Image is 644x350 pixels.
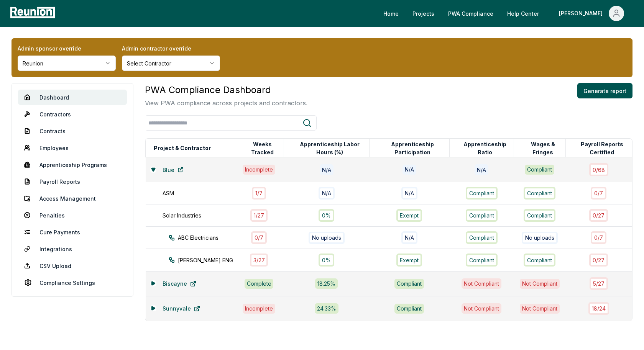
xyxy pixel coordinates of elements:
div: Exempt [396,209,422,222]
div: Compliant [466,231,498,244]
div: Compliant [524,209,555,222]
label: Admin contractor override [122,44,220,52]
div: Compliant [394,279,424,289]
div: 0 / 7 [591,187,606,200]
a: Biscayne [156,276,202,291]
div: Incomplete [243,304,275,314]
div: N/A [401,231,417,244]
div: Compliant [525,165,554,175]
button: Project & Contractor [152,141,212,156]
a: Sunnyvale [156,301,206,316]
a: Dashboard [18,90,127,105]
div: 0 / 68 [589,163,608,176]
button: Wages & Fringes [521,141,565,156]
a: Payroll Reports [18,174,127,189]
a: Home [377,6,405,21]
a: Contracts [18,123,127,139]
div: Exempt [396,254,422,266]
a: Blue [156,162,190,177]
div: ASM [163,189,242,197]
div: 18.25 % [315,278,338,289]
div: No uploads [522,232,558,244]
a: Employees [18,140,127,155]
div: N/A [319,187,335,200]
a: Penalties [18,208,127,223]
a: Apprenticeship Programs [18,157,127,172]
a: Compliance Settings [18,275,127,290]
div: N/A [401,187,417,200]
div: [PERSON_NAME] [559,6,606,21]
div: Compliant [394,304,424,314]
div: 0% [319,209,334,222]
a: Cure Payments [18,224,127,240]
p: View PWA compliance across projects and contractors. [145,98,307,108]
div: 0 / 7 [251,231,267,244]
div: Compliant [466,209,498,222]
a: Access Management [18,191,127,206]
div: 3 / 27 [250,254,268,266]
div: 5 / 27 [590,277,608,290]
div: Not Compliant [520,279,560,289]
div: Complete [245,279,274,289]
a: PWA Compliance [442,6,499,21]
div: 24.33 % [315,303,338,314]
div: Not Compliant [462,278,501,289]
div: 0 / 27 [589,254,608,266]
div: Not Compliant [462,303,501,314]
a: CSV Upload [18,258,127,273]
div: 0 / 27 [589,209,608,222]
button: Apprenticeship Participation [376,141,449,156]
div: N/A [475,164,488,175]
div: Compliant [524,187,555,200]
h3: PWA Compliance Dashboard [145,83,307,97]
label: Admin sponsor override [18,44,116,52]
div: Compliant [466,187,498,200]
nav: Main [377,6,636,21]
a: Projects [406,6,440,21]
div: 0% [319,254,334,266]
div: 1 / 7 [252,187,266,200]
div: Incomplete [243,165,275,175]
a: Contractors [18,106,127,122]
button: Apprenticeship Ratio [456,141,514,156]
button: Weeks Tracked [241,141,283,156]
button: [PERSON_NAME] [553,6,630,21]
button: Payroll Reports Certified [572,141,632,156]
div: Solar Industries [163,211,242,219]
div: No uploads [309,232,345,244]
div: ABC Electricians [169,234,248,242]
div: 1 / 27 [250,209,268,222]
div: Not Compliant [520,304,560,314]
div: Compliant [466,254,498,266]
div: [PERSON_NAME] ENG [169,256,248,264]
a: Integrations [18,241,127,257]
div: 0 / 7 [591,231,606,244]
a: Help Center [501,6,545,21]
div: Compliant [524,254,555,266]
div: 18 / 24 [588,302,609,315]
button: Apprenticeship Labor Hours (%) [291,141,369,156]
button: Generate report [577,83,632,98]
div: N/A [402,165,416,175]
div: N/A [320,164,333,175]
